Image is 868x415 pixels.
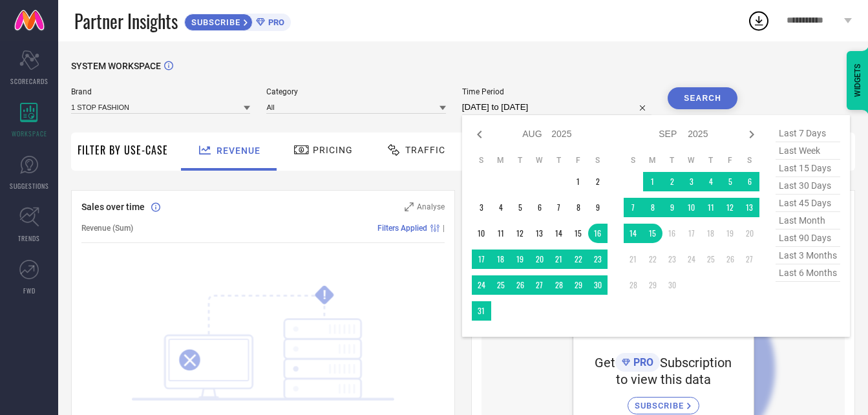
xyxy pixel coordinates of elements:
th: Monday [491,155,511,165]
th: Wednesday [530,155,549,165]
th: Thursday [549,155,569,165]
td: Wed Sep 24 2025 [682,250,701,269]
span: Revenue [217,145,260,156]
span: Pricing [313,145,353,155]
td: Tue Aug 12 2025 [511,224,530,243]
td: Sun Aug 31 2025 [472,301,491,321]
td: Sat Aug 30 2025 [588,275,608,295]
div: Previous month [472,127,487,142]
td: Tue Aug 26 2025 [511,275,530,295]
th: Thursday [701,155,721,165]
td: Tue Aug 19 2025 [511,250,530,269]
td: Fri Sep 19 2025 [721,224,740,243]
td: Sat Sep 27 2025 [740,250,759,269]
span: | [443,224,445,233]
th: Friday [721,155,740,165]
th: Saturday [588,155,608,165]
span: Filter By Use-Case [78,142,168,158]
td: Tue Sep 02 2025 [662,172,682,191]
td: Sat Aug 23 2025 [588,250,608,269]
td: Wed Aug 13 2025 [530,224,549,243]
span: to view this data [616,372,711,387]
span: Sales over time [81,202,145,212]
td: Mon Aug 25 2025 [491,275,511,295]
td: Sat Aug 09 2025 [588,198,608,217]
td: Tue Sep 09 2025 [662,198,682,217]
td: Fri Aug 01 2025 [569,172,588,191]
span: Filters Applied [377,224,427,233]
span: last month [776,212,840,229]
span: Traffic [405,145,445,155]
span: last 7 days [776,125,840,142]
td: Thu Aug 21 2025 [549,250,569,269]
td: Thu Sep 25 2025 [701,250,721,269]
span: WORKSPACE [12,129,47,138]
input: Select time period [462,100,651,115]
span: last 90 days [776,229,840,247]
button: Search [668,87,737,109]
td: Mon Sep 29 2025 [643,275,662,295]
td: Thu Aug 07 2025 [549,198,569,217]
td: Mon Aug 11 2025 [491,224,511,243]
span: SUBSCRIBE [185,17,244,27]
span: last week [776,142,840,160]
span: PRO [265,17,284,27]
th: Tuesday [511,155,530,165]
td: Mon Aug 18 2025 [491,250,511,269]
div: Open download list [747,9,770,32]
th: Sunday [472,155,491,165]
td: Tue Sep 23 2025 [662,250,682,269]
td: Sun Sep 28 2025 [624,275,643,295]
span: Get [595,355,615,370]
div: Next month [744,127,759,142]
td: Wed Aug 27 2025 [530,275,549,295]
td: Sun Aug 17 2025 [472,250,491,269]
td: Sun Sep 07 2025 [624,198,643,217]
td: Sat Sep 13 2025 [740,198,759,217]
td: Sun Sep 14 2025 [624,224,643,243]
a: SUBSCRIBEPRO [184,10,291,31]
td: Mon Sep 22 2025 [643,250,662,269]
th: Sunday [624,155,643,165]
td: Thu Sep 18 2025 [701,224,721,243]
td: Tue Sep 16 2025 [662,224,682,243]
td: Mon Sep 15 2025 [643,224,662,243]
span: Brand [71,87,250,96]
a: SUBSCRIBE [628,387,699,414]
td: Fri Aug 15 2025 [569,224,588,243]
th: Tuesday [662,155,682,165]
span: SUBSCRIBE [635,401,687,410]
span: Partner Insights [74,8,178,34]
td: Thu Aug 14 2025 [549,224,569,243]
td: Sun Aug 03 2025 [472,198,491,217]
td: Wed Aug 20 2025 [530,250,549,269]
td: Tue Sep 30 2025 [662,275,682,295]
span: TRENDS [18,233,40,243]
td: Sun Aug 10 2025 [472,224,491,243]
td: Fri Sep 05 2025 [721,172,740,191]
td: Sun Sep 21 2025 [624,250,643,269]
span: last 6 months [776,264,840,282]
td: Fri Aug 22 2025 [569,250,588,269]
td: Tue Aug 05 2025 [511,198,530,217]
td: Wed Sep 10 2025 [682,198,701,217]
td: Sat Sep 06 2025 [740,172,759,191]
span: PRO [630,356,653,368]
span: Revenue (Sum) [81,224,133,233]
svg: Zoom [405,202,414,211]
td: Fri Sep 26 2025 [721,250,740,269]
th: Saturday [740,155,759,165]
span: SUGGESTIONS [10,181,49,191]
span: SYSTEM WORKSPACE [71,61,161,71]
td: Fri Sep 12 2025 [721,198,740,217]
span: Category [266,87,445,96]
span: last 15 days [776,160,840,177]
td: Thu Sep 11 2025 [701,198,721,217]
span: Subscription [660,355,732,370]
td: Mon Sep 01 2025 [643,172,662,191]
span: SCORECARDS [10,76,48,86]
span: FWD [23,286,36,295]
th: Monday [643,155,662,165]
td: Wed Sep 03 2025 [682,172,701,191]
span: last 3 months [776,247,840,264]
